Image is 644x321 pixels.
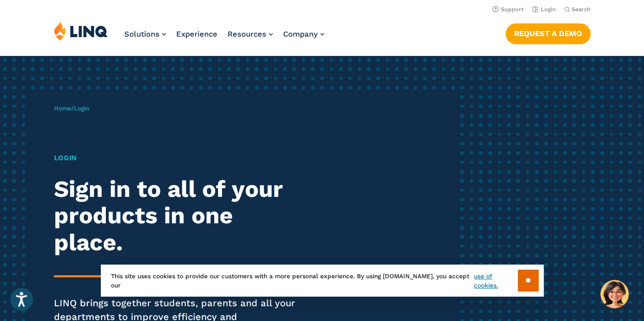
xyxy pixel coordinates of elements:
a: Home [54,105,71,112]
span: Login [74,105,89,112]
a: Experience [176,30,217,39]
button: Open Search Bar [564,6,591,13]
a: Login [532,6,556,13]
img: LINQ | K‑12 Software [54,21,108,41]
a: Request a Demo [506,23,591,44]
span: / [54,105,89,112]
nav: Button Navigation [506,21,591,44]
button: Hello, have a question? Let’s chat. [600,280,629,308]
a: use of cookies. [474,272,517,290]
a: Support [492,6,524,13]
h2: Sign in to all of your products in one place. [54,176,302,256]
a: Company [283,30,324,39]
a: Solutions [124,30,166,39]
h1: Login [54,153,302,163]
span: Company [283,30,318,39]
a: Resources [228,30,273,39]
span: Solutions [124,30,159,39]
span: Resources [228,30,266,39]
span: Search [572,6,591,13]
nav: Primary Navigation [124,21,324,55]
div: This site uses cookies to provide our customers with a more personal experience. By using [DOMAIN... [101,265,544,297]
